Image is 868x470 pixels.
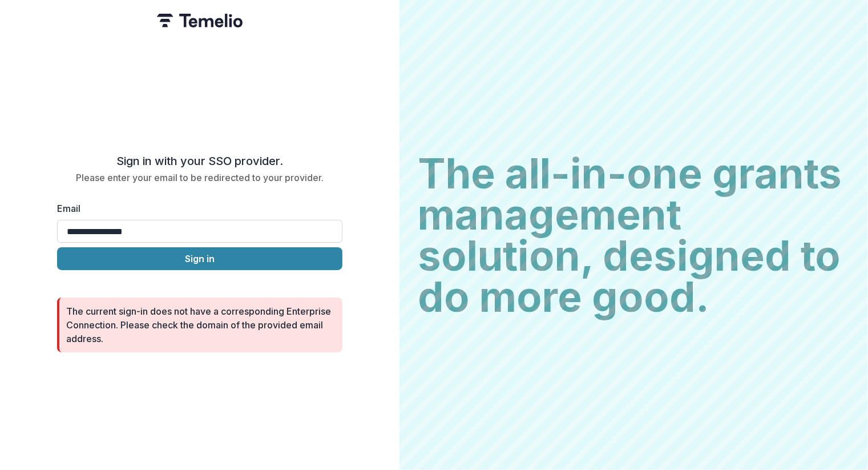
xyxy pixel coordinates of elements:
[57,172,342,183] h2: Please enter your email to be redirected to your provider.
[66,304,333,346] div: The current sign-in does not have a corresponding Enterprise Connection. Please check the domain ...
[57,202,336,215] label: Email
[57,247,342,270] button: Sign in
[57,154,342,168] h2: Sign in with your SSO provider.
[157,14,243,27] img: Temelio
